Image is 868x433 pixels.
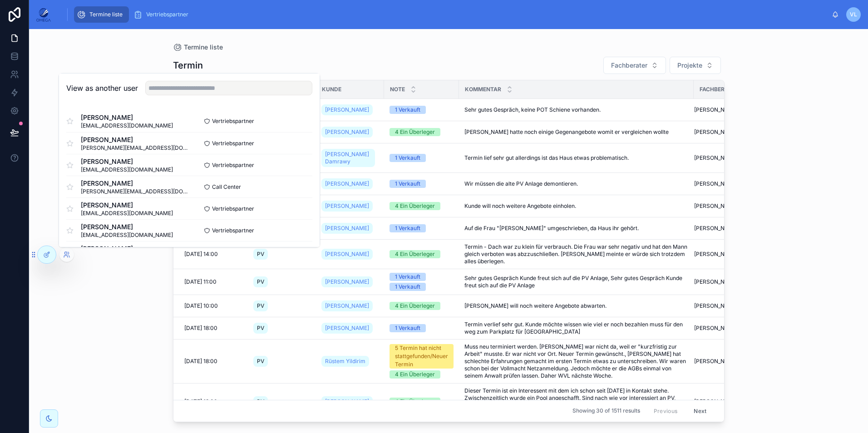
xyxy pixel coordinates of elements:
a: Sehr gutes Gespräch Kunde freut sich auf die PV Anlage, Sehr gutes Gespräch Kunde freut sich auf ... [464,275,688,289]
a: 1 Verkauft [390,324,454,332]
span: PV [257,398,264,405]
span: [PERSON_NAME] [694,180,738,187]
a: Muss neu terminiert werden. [PERSON_NAME] war nicht da, weil er "kurzfristig zur Arbeit" musste. ... [464,343,688,379]
span: [PERSON_NAME] [694,106,738,113]
a: [PERSON_NAME] [321,300,373,311]
div: 1 Verkauft [395,106,420,114]
a: 4 Ein Überleger [390,202,454,210]
a: [PERSON_NAME] [694,106,772,113]
a: [PERSON_NAME] [321,321,379,335]
span: [PERSON_NAME] [694,128,738,136]
span: [PERSON_NAME] [325,202,369,210]
a: [PERSON_NAME] [321,299,379,313]
span: PV [257,251,264,258]
a: Termine liste [74,6,129,23]
div: 1 Verkauft [395,224,420,232]
a: [PERSON_NAME] [694,180,772,187]
a: Auf die Frau "[PERSON_NAME]" umgeschrieben, da Haus ihr gehört. [464,225,688,232]
a: 1 Verkauft [390,180,454,188]
a: [PERSON_NAME] [694,128,772,136]
a: [PERSON_NAME] Damrawy [321,149,375,167]
a: [PERSON_NAME] [694,398,772,405]
a: 4 Ein Überleger [390,250,454,258]
span: [EMAIL_ADDRESS][DOMAIN_NAME] [81,210,173,217]
span: Vertriebspartner [212,140,254,147]
a: [PERSON_NAME] [694,225,772,232]
a: [PERSON_NAME] [321,396,373,407]
a: [PERSON_NAME] [694,251,772,258]
div: 4 Ein Überleger [395,128,435,136]
span: [PERSON_NAME] [81,222,173,231]
a: [PERSON_NAME] [321,178,373,189]
div: 1 Verkauft [395,180,420,188]
a: 1 Verkauft [390,154,454,162]
a: 1 Verkauft [390,106,454,114]
a: [PERSON_NAME] [321,249,373,260]
span: [DATE] 11:00 [184,278,217,285]
div: 1 Verkauft [395,273,420,281]
a: PV [253,394,311,409]
span: [PERSON_NAME][EMAIL_ADDRESS][DOMAIN_NAME] [81,144,189,152]
span: [PERSON_NAME] Damrawy [325,151,371,165]
a: PV [253,299,311,313]
span: [PERSON_NAME] [694,278,738,285]
span: Note [390,86,405,93]
span: [PERSON_NAME] [694,202,738,210]
div: 4 Ein Überleger [395,202,435,210]
span: Vertriebspartner [212,118,254,125]
span: Vertriebspartner [212,205,254,212]
span: Kunde [322,86,341,93]
a: PV [253,321,311,335]
a: [PERSON_NAME] [321,104,373,115]
span: [EMAIL_ADDRESS][DOMAIN_NAME] [81,166,173,173]
a: [DATE] 18:00 [184,358,242,365]
a: [PERSON_NAME] Damrawy [321,147,379,169]
span: [PERSON_NAME] [81,244,189,253]
a: [PERSON_NAME] [321,275,379,289]
span: [PERSON_NAME] [81,135,189,144]
a: Sehr gutes Gespräch, keine POT Schiene vorhanden. [464,106,688,113]
span: [DATE] 18:00 [184,325,217,332]
a: [DATE] 11:00 [184,278,242,285]
a: [PERSON_NAME] [321,394,379,409]
button: Next [687,404,713,418]
a: 1 Verkauft1 Verkauft [390,273,454,291]
a: Kunde will noch weitere Angebote einholen. [464,202,688,210]
span: [PERSON_NAME] [694,325,738,332]
a: Rüstem Yildirim [321,356,369,367]
a: [PERSON_NAME] [694,202,772,210]
span: [PERSON_NAME] [81,201,173,210]
span: [PERSON_NAME] [325,325,369,332]
span: Vertriebspartner [212,162,254,169]
a: Dieser Termin ist ein Interessent mit dem ich schon seit [DATE] in Kontakt stehe. Zwischenzeitlic... [464,387,688,416]
span: Projekte [677,61,702,70]
span: Sehr gutes Gespräch, keine POT Schiene vorhanden. [464,106,601,113]
a: Termin lief sehr gut allerdings ist das Haus etwas problematisch. [464,154,688,162]
div: 1 Verkauft [395,324,420,332]
a: [DATE] 18:00 [184,398,242,405]
a: [PERSON_NAME] [321,127,373,138]
a: 1 Verkauft [390,224,454,232]
span: [PERSON_NAME] [694,302,738,310]
a: Rüstem Yildirim [321,354,379,369]
a: [PERSON_NAME] [321,221,379,236]
a: [PERSON_NAME] [321,103,379,117]
a: [PERSON_NAME] [321,201,373,212]
a: [PERSON_NAME] [321,223,373,234]
span: [PERSON_NAME] [694,398,738,405]
span: ⁠Termin - Dach war zu klein für verbrauch. Die Frau war sehr negativ und hat den Mann gleich verb... [464,243,688,265]
span: [PERSON_NAME] [325,398,369,405]
span: [PERSON_NAME] [694,154,738,162]
span: Fachberater [611,61,647,70]
span: Termine liste [89,11,123,18]
a: Wir müssen die alte PV Anlage demontieren. [464,180,688,187]
button: Select Button [603,57,666,74]
a: 5 Termin hat nicht stattgefunden/Neuer Termin4 Ein Überleger [390,344,454,379]
div: 5 Termin hat nicht stattgefunden/Neuer Termin [395,344,448,369]
span: [DATE] 18:00 [184,358,217,365]
span: [PERSON_NAME] [81,179,189,188]
button: Select Button [670,57,721,74]
span: Showing 30 of 1511 results [572,408,640,415]
span: [PERSON_NAME] will noch weitere Angebote abwarten. [464,302,607,310]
